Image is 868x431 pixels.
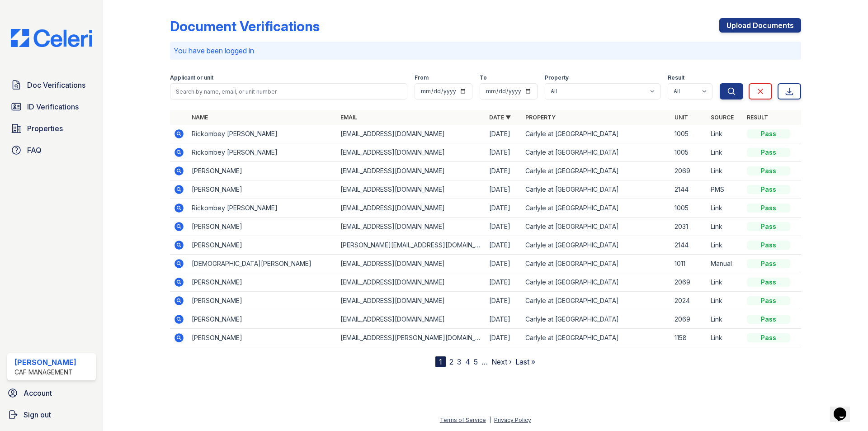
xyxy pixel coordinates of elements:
[707,310,743,329] td: Link
[671,199,707,218] td: 1005
[188,292,337,310] td: [PERSON_NAME]
[27,145,42,156] span: FAQ
[415,74,429,81] label: From
[522,292,670,310] td: Carlyle at [GEOGRAPHIC_DATA]
[707,292,743,310] td: Link
[491,357,512,366] a: Next ›
[707,255,743,273] td: Manual
[4,384,99,402] a: Account
[449,357,453,366] a: 2
[522,218,670,236] td: Carlyle at [GEOGRAPHIC_DATA]
[486,199,522,218] td: [DATE]
[188,180,337,199] td: [PERSON_NAME]
[707,199,743,218] td: Link
[486,292,522,310] td: [DATE]
[337,273,486,292] td: [EMAIL_ADDRESS][DOMAIN_NAME]
[188,329,337,347] td: [PERSON_NAME]
[707,143,743,162] td: Link
[707,329,743,347] td: Link
[522,125,670,143] td: Carlyle at [GEOGRAPHIC_DATA]
[525,114,556,121] a: Property
[719,18,801,33] a: Upload Documents
[486,329,522,347] td: [DATE]
[489,114,511,121] a: Date ▼
[188,218,337,236] td: [PERSON_NAME]
[337,218,486,236] td: [EMAIL_ADDRESS][DOMAIN_NAME]
[515,357,535,366] a: Last »
[671,180,707,199] td: 2144
[707,218,743,236] td: Link
[747,315,790,324] div: Pass
[494,417,531,423] a: Privacy Policy
[671,255,707,273] td: 1011
[671,218,707,236] td: 2031
[522,255,670,273] td: Carlyle at [GEOGRAPHIC_DATA]
[486,180,522,199] td: [DATE]
[337,125,486,143] td: [EMAIL_ADDRESS][DOMAIN_NAME]
[747,129,790,138] div: Pass
[480,74,487,81] label: To
[337,180,486,199] td: [EMAIL_ADDRESS][DOMAIN_NAME]
[188,199,337,218] td: Rickombey [PERSON_NAME]
[170,18,320,34] div: Document Verifications
[465,357,470,366] a: 4
[522,236,670,255] td: Carlyle at [GEOGRAPHIC_DATA]
[671,310,707,329] td: 2069
[27,101,79,112] span: ID Verifications
[486,255,522,273] td: [DATE]
[486,236,522,255] td: [DATE]
[7,141,96,159] a: FAQ
[747,114,768,121] a: Result
[747,148,790,157] div: Pass
[337,310,486,329] td: [EMAIL_ADDRESS][DOMAIN_NAME]
[668,74,684,81] label: Result
[7,76,96,94] a: Doc Verifications
[486,162,522,180] td: [DATE]
[27,123,63,134] span: Properties
[170,83,407,99] input: Search by name, email, or unit number
[7,119,96,137] a: Properties
[522,143,670,162] td: Carlyle at [GEOGRAPHIC_DATA]
[337,199,486,218] td: [EMAIL_ADDRESS][DOMAIN_NAME]
[747,278,790,287] div: Pass
[711,114,734,121] a: Source
[522,180,670,199] td: Carlyle at [GEOGRAPHIC_DATA]
[188,125,337,143] td: Rickombey [PERSON_NAME]
[522,199,670,218] td: Carlyle at [GEOGRAPHIC_DATA]
[707,162,743,180] td: Link
[486,218,522,236] td: [DATE]
[4,406,99,424] a: Sign out
[188,273,337,292] td: [PERSON_NAME]
[671,143,707,162] td: 1005
[671,125,707,143] td: 1005
[489,417,491,423] div: |
[188,255,337,273] td: [DEMOGRAPHIC_DATA][PERSON_NAME]
[671,162,707,180] td: 2069
[27,80,85,90] span: Doc Verifications
[340,114,357,121] a: Email
[337,292,486,310] td: [EMAIL_ADDRESS][DOMAIN_NAME]
[192,114,208,121] a: Name
[671,236,707,255] td: 2144
[188,310,337,329] td: [PERSON_NAME]
[707,180,743,199] td: PMS
[747,296,790,305] div: Pass
[337,236,486,255] td: [PERSON_NAME][EMAIL_ADDRESS][DOMAIN_NAME]
[7,98,96,116] a: ID Verifications
[481,356,488,367] span: …
[486,125,522,143] td: [DATE]
[174,45,797,56] p: You have been logged in
[522,310,670,329] td: Carlyle at [GEOGRAPHIC_DATA]
[671,273,707,292] td: 2069
[4,29,99,47] img: CE_Logo_Blue-a8612792a0a2168367f1c8372b55b34899dd931a85d93a1a3d3e32e68fde9ad4.png
[522,162,670,180] td: Carlyle at [GEOGRAPHIC_DATA]
[747,166,790,175] div: Pass
[474,357,478,366] a: 5
[486,143,522,162] td: [DATE]
[747,333,790,342] div: Pass
[486,273,522,292] td: [DATE]
[24,409,51,420] span: Sign out
[675,114,688,121] a: Unit
[188,236,337,255] td: [PERSON_NAME]
[545,74,569,81] label: Property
